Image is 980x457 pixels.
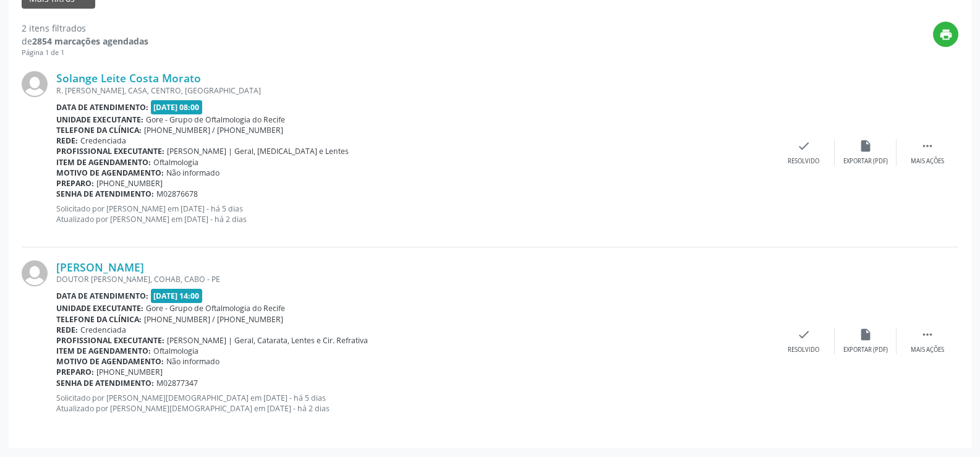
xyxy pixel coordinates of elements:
p: Solicitado por [PERSON_NAME] em [DATE] - há 5 dias Atualizado por [PERSON_NAME] em [DATE] - há 2 ... [56,203,773,224]
div: Exportar (PDF) [843,157,888,166]
b: Telefone da clínica: [56,125,142,135]
i: check [797,139,811,153]
div: Mais ações [911,157,944,166]
i:  [921,139,934,153]
b: Motivo de agendamento: [56,356,164,367]
span: Oftalmologia [153,346,198,356]
b: Rede: [56,135,78,146]
i: insert_drive_file [859,328,872,341]
div: DOUTOR [PERSON_NAME], COHAB, CABO - PE [56,274,773,284]
span: Gore - Grupo de Oftalmologia do Recife [146,114,285,125]
span: Oftalmologia [153,157,198,168]
span: [PHONE_NUMBER] [96,178,163,189]
div: Página 1 de 1 [22,48,148,58]
b: Profissional executante: [56,146,164,156]
b: Rede: [56,325,78,335]
b: Preparo: [56,367,94,377]
strong: 2854 marcações agendadas [32,35,148,47]
a: [PERSON_NAME] [56,260,144,274]
img: img [22,71,48,97]
span: [DATE] 08:00 [151,100,203,114]
span: [PHONE_NUMBER] / [PHONE_NUMBER] [144,125,283,135]
b: Item de agendamento: [56,157,151,168]
span: [PERSON_NAME] | Geral, Catarata, Lentes e Cir. Refrativa [167,335,368,346]
span: Não informado [166,356,219,367]
span: [PHONE_NUMBER] / [PHONE_NUMBER] [144,314,283,325]
div: R. [PERSON_NAME], CASA, CENTRO, [GEOGRAPHIC_DATA] [56,85,773,96]
div: 2 itens filtrados [22,22,148,35]
div: Exportar (PDF) [843,346,888,354]
i: check [797,328,811,341]
b: Telefone da clínica: [56,314,142,325]
div: Resolvido [788,346,819,354]
span: Credenciada [80,325,126,335]
div: de [22,35,148,48]
div: Mais ações [911,346,944,354]
b: Profissional executante: [56,335,164,346]
span: M02877347 [156,378,198,388]
button: print [933,22,958,47]
a: Solange Leite Costa Morato [56,71,201,85]
div: Resolvido [788,157,819,166]
i: print [939,28,953,41]
b: Unidade executante: [56,303,143,314]
b: Preparo: [56,178,94,189]
b: Unidade executante: [56,114,143,125]
span: [PHONE_NUMBER] [96,367,163,377]
span: M02876678 [156,189,198,199]
span: Gore - Grupo de Oftalmologia do Recife [146,303,285,314]
b: Data de atendimento: [56,102,148,113]
b: Senha de atendimento: [56,378,154,388]
b: Motivo de agendamento: [56,168,164,178]
b: Senha de atendimento: [56,189,154,199]
i: insert_drive_file [859,139,872,153]
span: Credenciada [80,135,126,146]
b: Data de atendimento: [56,291,148,301]
span: [DATE] 14:00 [151,289,203,303]
i:  [921,328,934,341]
img: img [22,260,48,286]
span: Não informado [166,168,219,178]
p: Solicitado por [PERSON_NAME][DEMOGRAPHIC_DATA] em [DATE] - há 5 dias Atualizado por [PERSON_NAME]... [56,393,773,414]
b: Item de agendamento: [56,346,151,356]
span: [PERSON_NAME] | Geral, [MEDICAL_DATA] e Lentes [167,146,349,156]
